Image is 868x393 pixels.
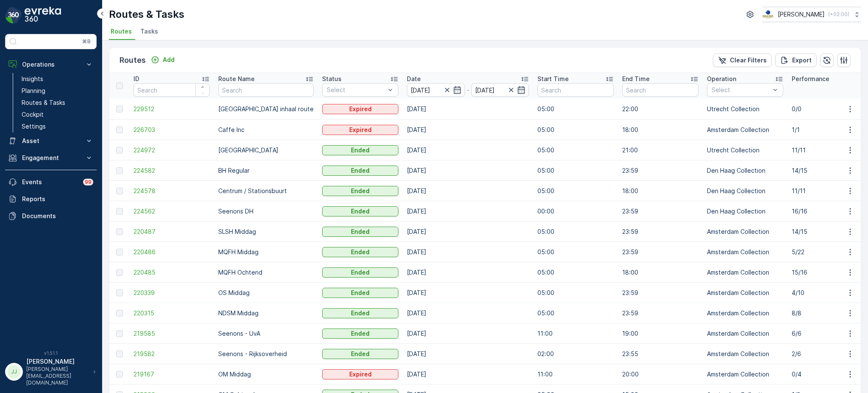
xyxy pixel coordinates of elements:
[116,289,123,296] div: Toggle Row Selected
[351,227,370,236] p: Ended
[22,178,78,186] p: Events
[349,126,372,134] p: Expired
[134,350,210,358] a: 219582
[622,75,650,83] p: End Time
[792,350,868,358] p: 2/6
[622,227,698,236] p: 23:59
[792,126,868,134] p: 1/1
[218,126,314,134] p: Caffe Inc
[322,75,342,83] p: Status
[22,122,46,131] p: Settings
[537,166,614,175] p: 05:00
[622,248,698,256] p: 23:59
[22,212,93,220] p: Documents
[134,329,210,338] a: 219585
[537,146,614,154] p: 05:00
[18,109,97,121] a: Cockpit
[322,166,398,176] button: Ended
[713,53,772,67] button: Clear Filters
[622,370,698,379] p: 20:00
[407,83,465,97] input: dd/mm/yyyy
[116,188,123,194] div: Toggle Row Selected
[351,350,370,358] p: Ended
[792,75,829,83] p: Performance
[403,283,533,303] td: [DATE]
[134,268,210,277] span: 220485
[622,309,698,317] p: 23:59
[403,120,533,140] td: [DATE]
[792,268,868,277] p: 15/16
[22,137,80,145] p: Asset
[792,105,868,113] p: 0/0
[18,73,97,85] a: Insights
[622,187,698,195] p: 18:00
[140,27,158,36] span: Tasks
[22,87,45,95] p: Planning
[403,323,533,344] td: [DATE]
[85,179,92,185] p: 99
[707,350,783,358] p: Amsterdam Collection
[322,308,398,318] button: Ended
[134,248,210,256] a: 220486
[5,56,97,73] button: Operations
[5,357,97,386] button: JJ[PERSON_NAME][PERSON_NAME][EMAIL_ADDRESS][DOMAIN_NAME]
[322,369,398,379] button: Expired
[622,289,698,297] p: 23:59
[134,227,210,236] span: 220487
[134,126,210,134] a: 226703
[403,242,533,262] td: [DATE]
[18,121,97,132] a: Settings
[537,289,614,297] p: 05:00
[218,268,314,277] p: MQFH Ochtend
[622,207,698,216] p: 23:59
[134,289,210,297] a: 220339
[351,207,370,216] p: Ended
[218,207,314,216] p: Seenons DH
[5,351,97,356] span: v 1.51.1
[537,75,569,83] p: Start Time
[218,75,255,83] p: Route Name
[134,370,210,379] span: 219167
[403,364,533,385] td: [DATE]
[537,187,614,195] p: 05:00
[218,370,314,379] p: OM Middag
[407,75,421,83] p: Date
[134,83,210,97] input: Search
[707,309,783,317] p: Amsterdam Collection
[134,187,210,195] a: 224578
[322,349,398,359] button: Ended
[116,208,123,215] div: Toggle Row Selected
[116,167,123,174] div: Toggle Row Selected
[322,288,398,298] button: Ended
[351,146,370,154] p: Ended
[116,249,123,255] div: Toggle Row Selected
[351,166,370,175] p: Ended
[322,125,398,135] button: Expired
[18,85,97,97] a: Planning
[218,309,314,317] p: NDSM Middag
[5,208,97,225] a: Documents
[537,83,614,97] input: Search
[116,147,123,154] div: Toggle Row Selected
[622,166,698,175] p: 23:59
[537,248,614,256] p: 05:00
[537,105,614,113] p: 05:00
[22,98,65,107] p: Routes & Tasks
[322,206,398,216] button: Ended
[537,126,614,134] p: 05:00
[707,248,783,256] p: Amsterdam Collection
[537,329,614,338] p: 11:00
[163,56,175,64] p: Add
[471,83,529,97] input: dd/mm/yyyy
[762,7,861,22] button: [PERSON_NAME](+02:00)
[134,309,210,317] a: 220315
[792,309,868,317] p: 8/8
[775,53,817,67] button: Export
[218,248,314,256] p: MQFH Middag
[403,160,533,181] td: [DATE]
